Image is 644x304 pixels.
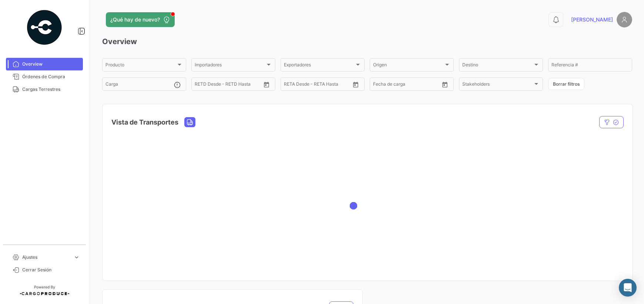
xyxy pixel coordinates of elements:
h3: Overview [102,36,632,47]
input: Desde [373,83,386,88]
span: Cargas Terrestres [22,86,80,93]
span: Cerrar Sesión [22,267,80,273]
button: ¿Qué hay de nuevo? [106,12,175,27]
span: Origen [373,63,444,69]
span: Órdenes de Compra [22,73,80,80]
input: Desde [195,83,208,88]
input: Hasta [302,83,334,88]
input: Desde [284,83,297,88]
span: Exportadores [284,63,355,69]
button: Borrar filtros [548,78,584,90]
button: Open calendar [350,79,361,90]
button: Land [185,118,195,127]
span: Stakeholders [462,83,533,88]
a: Cargas Terrestres [6,83,83,96]
a: Órdenes de Compra [6,70,83,83]
input: Hasta [392,83,423,88]
span: ¿Qué hay de nuevo? [110,16,160,23]
button: Open calendar [261,79,272,90]
span: [PERSON_NAME] [571,16,613,23]
input: Hasta [213,83,245,88]
img: placeholder-user.png [617,12,632,27]
span: Producto [105,63,176,69]
a: Overview [6,58,83,70]
img: powered-by.png [26,9,63,46]
span: Ajustes [22,254,70,261]
span: Importadores [195,63,265,69]
span: Destino [462,63,533,69]
div: Abrir Intercom Messenger [619,279,637,297]
span: Overview [22,61,80,67]
h4: Vista de Transportes [111,117,178,128]
span: expand_more [73,254,80,261]
button: Open calendar [439,79,450,90]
